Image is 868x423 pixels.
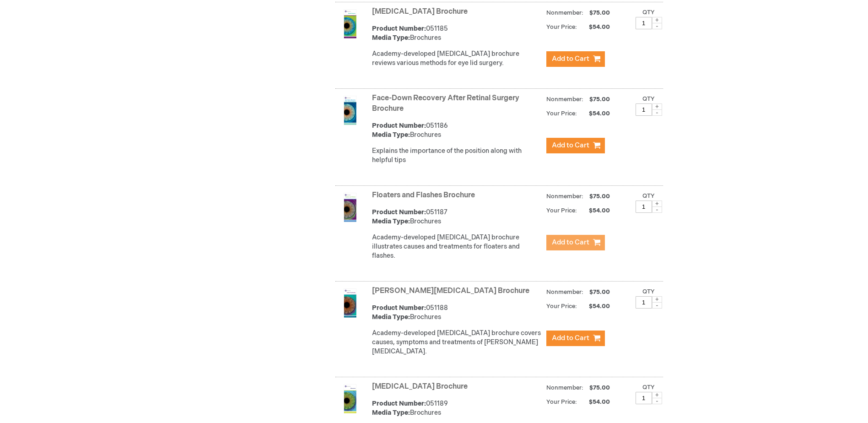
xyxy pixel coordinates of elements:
[546,138,605,153] button: Add to Cart
[372,94,519,113] a: Face-Down Recovery After Retinal Surgery Brochure
[372,304,426,312] strong: Product Number:
[546,331,605,346] button: Add to Cart
[335,384,365,413] img: Glaucoma Brochure
[372,382,468,391] a: [MEDICAL_DATA] Brochure
[372,24,542,43] div: 051185 Brochures
[588,384,611,391] span: $75.00
[578,110,611,117] span: $54.00
[642,95,655,103] label: Qty
[546,382,583,394] strong: Nonmember:
[372,217,410,225] strong: Media Type:
[578,23,611,31] span: $54.00
[546,7,583,19] strong: Nonmember:
[546,207,577,214] strong: Your Price:
[546,235,605,250] button: Add to Cart
[546,398,577,406] strong: Your Price:
[372,131,410,139] strong: Media Type:
[372,287,529,295] a: [PERSON_NAME][MEDICAL_DATA] Brochure
[372,49,542,68] div: Academy-developed [MEDICAL_DATA] brochure reviews various methods for eye lid surgery.
[588,9,611,16] span: $75.00
[578,207,611,214] span: $54.00
[372,400,426,407] strong: Product Number:
[546,51,605,67] button: Add to Cart
[588,96,611,103] span: $75.00
[372,122,426,130] strong: Product Number:
[636,201,652,213] input: Qty
[372,34,410,42] strong: Media Type:
[552,334,589,342] span: Add to Cart
[552,54,589,63] span: Add to Cart
[642,384,655,391] label: Qty
[372,313,410,321] strong: Media Type:
[335,288,365,318] img: Fuchs' Dystrophy Brochure
[372,304,542,322] div: 051188 Brochures
[546,191,583,202] strong: Nonmember:
[372,7,468,16] a: [MEDICAL_DATA] Brochure
[642,288,655,295] label: Qty
[372,25,426,33] strong: Product Number:
[642,9,655,16] label: Qty
[546,94,583,105] strong: Nonmember:
[372,329,542,356] div: Academy-developed [MEDICAL_DATA] brochure covers causes, symptoms and treatments of [PERSON_NAME]...
[372,121,542,140] div: 051186 Brochures
[546,287,583,298] strong: Nonmember:
[588,193,611,200] span: $75.00
[372,409,410,417] strong: Media Type:
[372,233,542,260] div: Academy-developed [MEDICAL_DATA] brochure illustrates causes and treatments for floaters and flas...
[578,303,611,310] span: $54.00
[636,17,652,29] input: Qty
[546,303,577,310] strong: Your Price:
[335,9,365,38] img: Eyelid Surgery Brochure
[372,208,426,216] strong: Product Number:
[636,392,652,404] input: Qty
[546,23,577,31] strong: Your Price:
[372,191,475,200] a: Floaters and Flashes Brochure
[588,288,611,296] span: $75.00
[546,110,577,117] strong: Your Price:
[372,208,542,226] div: 051187 Brochures
[642,192,655,200] label: Qty
[335,96,365,125] img: Face-Down Recovery After Retinal Surgery Brochure
[372,146,542,165] div: Explains the importance of the position along with helpful tips
[636,296,652,309] input: Qty
[372,399,542,418] div: 051189 Brochures
[552,141,589,150] span: Add to Cart
[578,398,611,406] span: $54.00
[552,238,589,247] span: Add to Cart
[335,193,365,222] img: Floaters and Flashes Brochure
[636,103,652,116] input: Qty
